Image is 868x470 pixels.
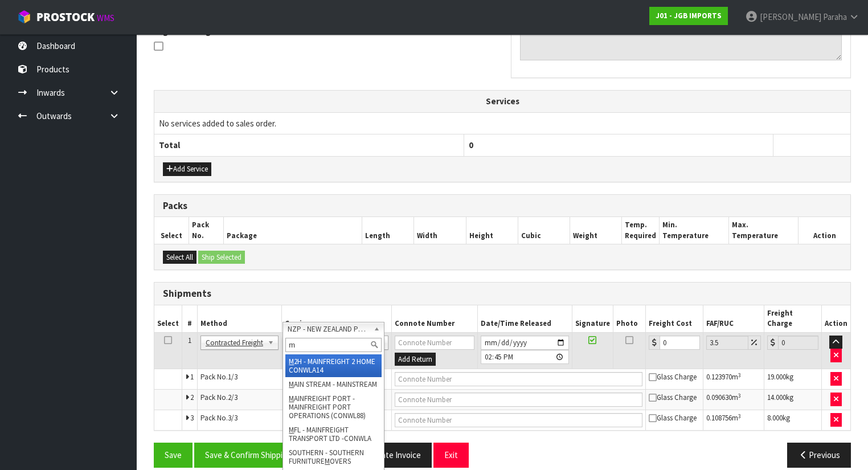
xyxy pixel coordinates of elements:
[189,217,224,244] th: Pack No.
[154,91,850,112] th: Services
[289,425,294,435] em: M
[466,217,518,244] th: Height
[228,372,238,382] span: 1/3
[188,336,191,345] span: 1
[767,413,783,423] span: 8.000
[767,372,786,382] span: 19.000
[289,379,294,389] em: M
[760,11,821,22] span: [PERSON_NAME]
[285,446,382,468] li: SOUTHERN - SOUTHERN FURNITURE OVERS
[787,443,851,467] button: Previous
[518,217,570,244] th: Cubic
[190,372,194,382] span: 1
[358,443,432,467] button: Create Invoice
[703,390,764,410] td: m
[622,217,660,244] th: Temp. Required
[228,393,238,402] span: 2/3
[738,392,741,399] sup: 3
[154,112,850,134] td: No services added to sales order.
[190,413,194,423] span: 3
[649,413,697,423] span: Glass Charge
[197,369,391,390] td: Pack No.
[395,393,642,407] input: Connote Number
[288,322,369,336] span: NZP - NEW ZEALAND POST
[289,394,294,403] em: M
[478,305,572,332] th: Date/Time Released
[703,305,764,332] th: FAF/RUC
[703,369,764,390] td: m
[190,393,194,402] span: 2
[414,217,466,244] th: Width
[821,305,850,332] th: Action
[97,13,114,23] small: WMS
[767,393,786,402] span: 14.000
[646,305,703,332] th: Freight Cost
[764,410,821,431] td: kg
[764,305,821,332] th: Freight Charge
[197,390,391,410] td: Pack No.
[281,305,391,332] th: Carrier
[285,377,382,391] li: AIN STREAM - MAINSTREAM
[285,354,382,377] li: 2H - MAINFREIGHT 2 HOME CONWLA14
[391,305,477,332] th: Connote Number
[572,305,613,332] th: Signature
[228,413,238,423] span: 3/3
[194,443,302,467] button: Save & Confirm Shipping
[285,423,382,446] li: FL - MAINFREIGHT TRANSPORT LTD -CONWLA
[778,336,818,350] input: Freight Charge
[154,305,182,332] th: Select
[163,201,842,211] h3: Packs
[36,10,95,24] span: ProStock
[395,353,436,366] button: Add Return
[206,336,263,350] span: Contracted Freight
[764,390,821,410] td: kg
[285,391,382,423] li: AINFREIGHT PORT - MAINFREIGHT PORT OPERATIONS (CONWL88)
[823,11,847,22] span: Paraha
[706,336,748,350] input: Freight Adjustment
[706,413,732,423] span: 0.108756
[469,140,473,150] span: 0
[738,371,741,379] sup: 3
[197,410,391,431] td: Pack No.
[325,456,330,466] em: M
[649,393,697,402] span: Glass Charge
[799,217,850,244] th: Action
[738,412,741,420] sup: 3
[224,217,362,244] th: Package
[656,11,722,21] strong: J01 - JGB IMPORTS
[182,305,198,332] th: #
[395,336,474,350] input: Connote Number
[433,443,469,467] button: Exit
[197,305,281,332] th: Method
[570,217,622,244] th: Weight
[154,134,464,156] th: Total
[289,357,294,366] em: M
[729,217,799,244] th: Max. Temperature
[198,251,245,264] button: Ship Selected
[649,372,697,382] span: Glass Charge
[154,217,189,244] th: Select
[764,369,821,390] td: kg
[649,7,728,25] a: J01 - JGB IMPORTS
[706,393,732,402] span: 0.090630
[703,410,764,431] td: m
[17,10,31,24] img: cube-alt.png
[660,217,729,244] th: Min. Temperature
[154,443,193,467] button: Save
[163,288,842,299] h3: Shipments
[395,372,642,386] input: Connote Number
[706,372,732,382] span: 0.123970
[395,413,642,427] input: Connote Number
[163,162,211,176] button: Add Service
[163,251,196,264] button: Select All
[613,305,645,332] th: Photo
[660,336,700,350] input: Freight Cost
[362,217,414,244] th: Length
